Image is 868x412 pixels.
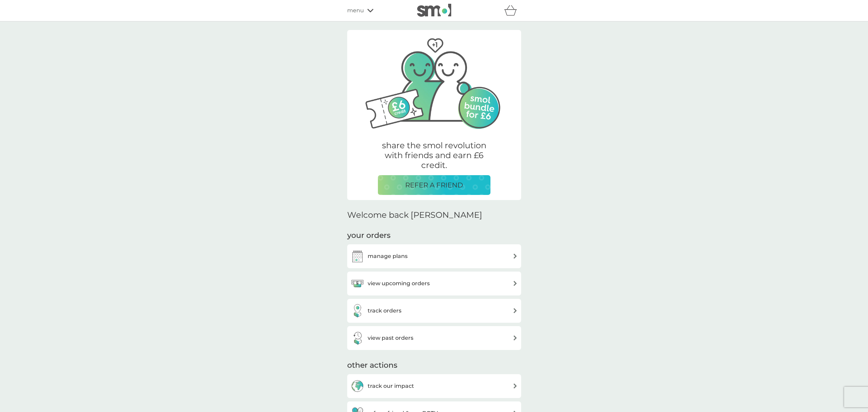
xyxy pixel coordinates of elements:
img: arrow right [513,308,518,313]
img: arrow right [513,254,518,259]
h3: other actions [347,360,397,371]
img: arrow right [513,281,518,286]
h3: view upcoming orders [368,279,430,288]
p: share the smol revolution with friends and earn £6 credit. [378,141,490,170]
span: menu [347,6,364,15]
h3: view past orders [368,334,413,342]
img: smol [417,4,451,17]
div: basket [504,4,521,17]
h3: manage plans [368,252,408,261]
img: arrow right [513,335,518,340]
h2: Welcome back [PERSON_NAME] [347,210,482,220]
h3: track our impact [368,382,414,391]
p: REFER A FRIEND [405,180,463,190]
img: Two friends, one with their arm around the other. [357,30,511,132]
img: arrow right [513,383,518,388]
button: REFER A FRIEND [378,175,490,195]
h3: your orders [347,230,391,241]
a: Two friends, one with their arm around the other.share the smol revolution with friends and earn ... [347,31,521,200]
h3: track orders [368,306,401,315]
